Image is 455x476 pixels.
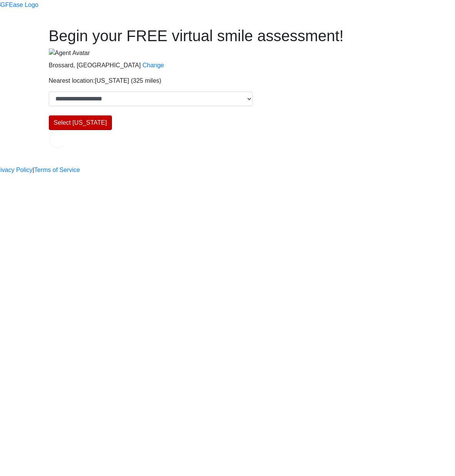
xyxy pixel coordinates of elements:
[49,27,407,45] h1: Begin your FREE virtual smile assessment!
[142,62,164,68] a: Change
[95,77,129,84] span: [US_STATE]
[49,62,141,68] span: Brossard, [GEOGRAPHIC_DATA]
[49,115,112,130] button: Select [US_STATE]
[49,48,90,58] img: Agent Avatar
[33,165,34,175] a: |
[131,77,161,84] span: (325 miles)
[49,76,407,85] p: Nearest location:
[34,165,80,175] a: Terms of Service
